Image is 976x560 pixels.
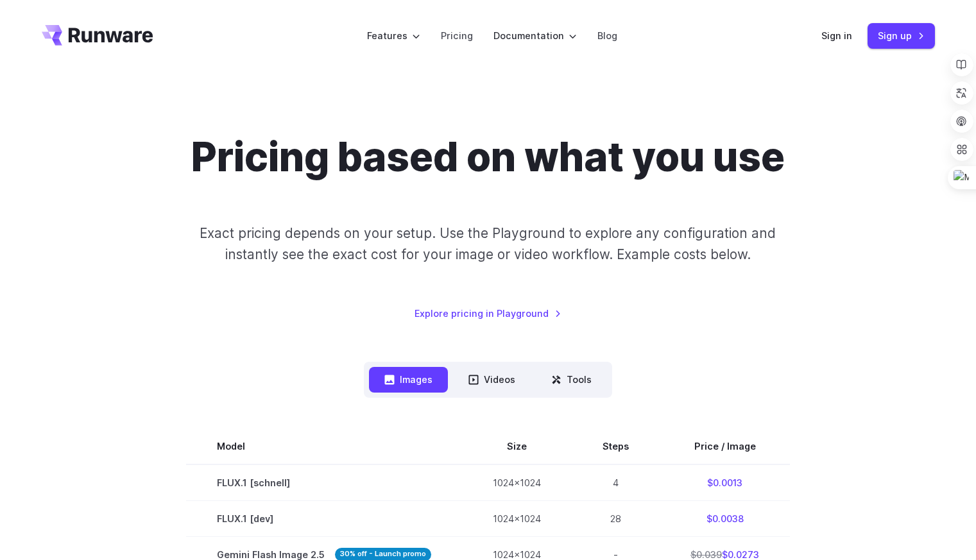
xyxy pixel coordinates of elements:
th: Size [462,428,572,464]
td: FLUX.1 [schnell] [186,464,462,501]
button: Videos [453,367,531,392]
td: 4 [572,464,660,501]
a: Blog [597,28,617,43]
a: Sign in [821,28,852,43]
a: Sign up [868,23,935,48]
h1: Pricing based on what you use [191,133,785,182]
button: Images [369,367,448,392]
label: Features [367,28,420,43]
th: Model [186,428,462,464]
a: Explore pricing in Playground [415,306,561,321]
a: Pricing [441,28,473,43]
td: FLUX.1 [dev] [186,500,462,536]
s: $0.039 [690,549,722,560]
td: $0.0013 [660,464,790,501]
a: Go to / [42,25,153,46]
th: Price / Image [660,428,790,464]
td: 1024x1024 [462,464,572,501]
p: Exact pricing depends on your setup. Use the Playground to explore any configuration and instantl... [175,223,800,266]
label: Documentation [493,28,577,43]
td: 1024x1024 [462,500,572,536]
button: Tools [536,367,607,392]
td: $0.0038 [660,500,790,536]
td: 28 [572,500,660,536]
th: Steps [572,428,660,464]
